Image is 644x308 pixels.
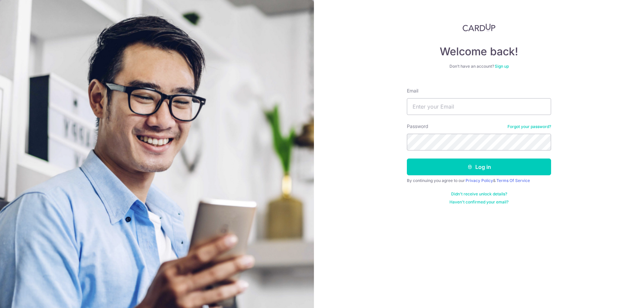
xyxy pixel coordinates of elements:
input: Enter your Email [407,98,551,115]
button: Log in [407,159,551,175]
a: Terms Of Service [496,178,530,183]
a: Haven't confirmed your email? [449,199,508,205]
a: Didn't receive unlock details? [451,191,507,197]
img: CardUp Logo [463,23,495,32]
label: Email [407,87,418,94]
a: Sign up [495,64,509,69]
a: Forgot your password? [507,124,551,129]
div: Don’t have an account? [407,64,551,69]
label: Password [407,123,428,130]
a: Privacy Policy [466,178,493,183]
h4: Welcome back! [407,45,551,58]
div: By continuing you agree to our & [407,178,551,183]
